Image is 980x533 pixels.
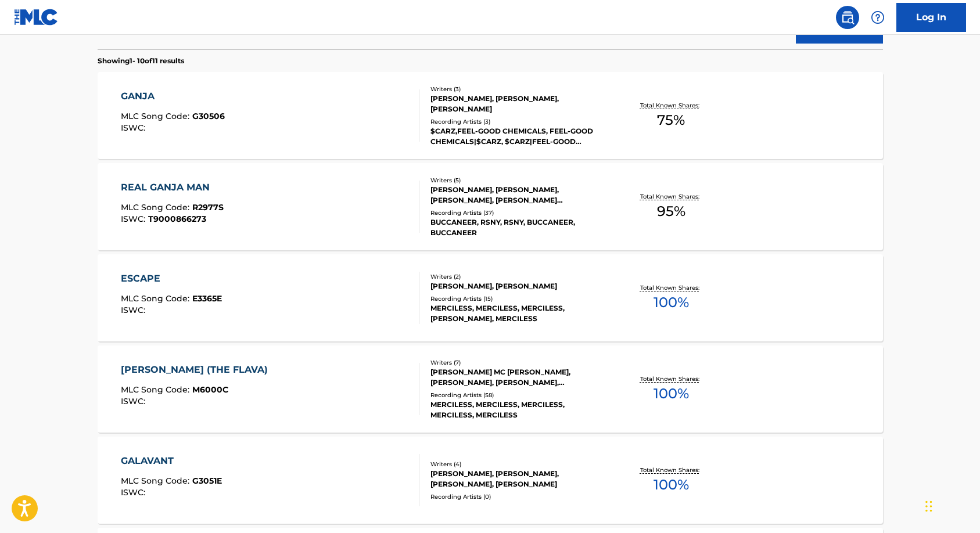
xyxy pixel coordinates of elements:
[121,384,192,395] span: MLC Song Code :
[430,391,606,399] div: Recording Artists ( 58 )
[430,358,606,367] div: Writers ( 7 )
[430,367,606,388] div: [PERSON_NAME] MC [PERSON_NAME], [PERSON_NAME], [PERSON_NAME], [PERSON_NAME] [PERSON_NAME], [PERSO...
[121,202,192,213] span: MLC Song Code :
[121,396,148,406] span: ISWC :
[98,345,883,433] a: [PERSON_NAME] (THE FLAVA)MLC Song Code:M6000CISWC:Writers (7)[PERSON_NAME] MC [PERSON_NAME], [PER...
[430,399,606,420] div: MERCILESS, MERCILESS, MERCILESS, MERCILESS, MERCILESS
[640,192,702,201] p: Total Known Shares:
[98,56,184,66] p: Showing 1 - 10 of 11 results
[430,460,606,469] div: Writers ( 4 )
[430,85,606,93] div: Writers ( 3 )
[654,474,689,495] span: 100 %
[430,469,606,489] div: [PERSON_NAME], [PERSON_NAME], [PERSON_NAME], [PERSON_NAME]
[192,111,225,121] span: G30506
[430,492,606,501] div: Recording Artists ( 0 )
[430,281,606,291] div: [PERSON_NAME], [PERSON_NAME]
[640,466,702,474] p: Total Known Shares:
[121,305,148,315] span: ISWC :
[98,254,883,341] a: ESCAPEMLC Song Code:E3365EISWC:Writers (2)[PERSON_NAME], [PERSON_NAME]Recording Artists (15)MERCI...
[430,303,606,324] div: MERCILESS, MERCILESS, MERCILESS, [PERSON_NAME], MERCILESS
[430,176,606,185] div: Writers ( 5 )
[654,383,689,404] span: 100 %
[925,489,932,524] div: Drag
[121,111,192,121] span: MLC Song Code :
[121,454,222,468] div: GALAVANT
[192,476,222,486] span: G3051E
[430,117,606,126] div: Recording Artists ( 3 )
[654,292,689,313] span: 100 %
[148,214,206,224] span: T9000866273
[14,9,59,26] img: MLC Logo
[430,294,606,303] div: Recording Artists ( 15 )
[640,374,702,383] p: Total Known Shares:
[657,110,685,131] span: 75 %
[121,272,222,286] div: ESCAPE
[430,217,606,238] div: BUCCANEER, RSNY, RSNY, BUCCANEER, BUCCANEER
[192,384,228,395] span: M6000C
[98,163,883,250] a: REAL GANJA MANMLC Song Code:R2977SISWC:T9000866273Writers (5)[PERSON_NAME], [PERSON_NAME], [PERSO...
[121,487,148,498] span: ISWC :
[98,437,883,524] a: GALAVANTMLC Song Code:G3051EISWC:Writers (4)[PERSON_NAME], [PERSON_NAME], [PERSON_NAME], [PERSON_...
[430,185,606,206] div: [PERSON_NAME], [PERSON_NAME], [PERSON_NAME], [PERSON_NAME] [PERSON_NAME], [PERSON_NAME]
[430,126,606,147] div: $CARZ,FEEL-GOOD CHEMICALS, FEEL-GOOD CHEMICALS|$CARZ, $CARZ|FEEL-GOOD CHEMICALS
[836,6,859,29] a: Public Search
[430,93,606,114] div: [PERSON_NAME], [PERSON_NAME], [PERSON_NAME]
[121,181,224,195] div: REAL GANJA MAN
[430,272,606,281] div: Writers ( 2 )
[121,123,148,133] span: ISWC :
[896,3,966,32] a: Log In
[871,10,885,24] img: help
[657,201,685,222] span: 95 %
[121,363,274,377] div: [PERSON_NAME] (THE FLAVA)
[922,477,980,533] iframe: Chat Widget
[192,202,224,213] span: R2977S
[98,72,883,159] a: GANJAMLC Song Code:G30506ISWC:Writers (3)[PERSON_NAME], [PERSON_NAME], [PERSON_NAME]Recording Art...
[121,214,148,224] span: ISWC :
[121,293,192,304] span: MLC Song Code :
[640,101,702,110] p: Total Known Shares:
[192,293,222,304] span: E3365E
[121,476,192,486] span: MLC Song Code :
[121,89,225,103] div: GANJA
[841,10,855,24] img: search
[866,6,889,29] div: Help
[640,283,702,292] p: Total Known Shares:
[430,208,606,217] div: Recording Artists ( 37 )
